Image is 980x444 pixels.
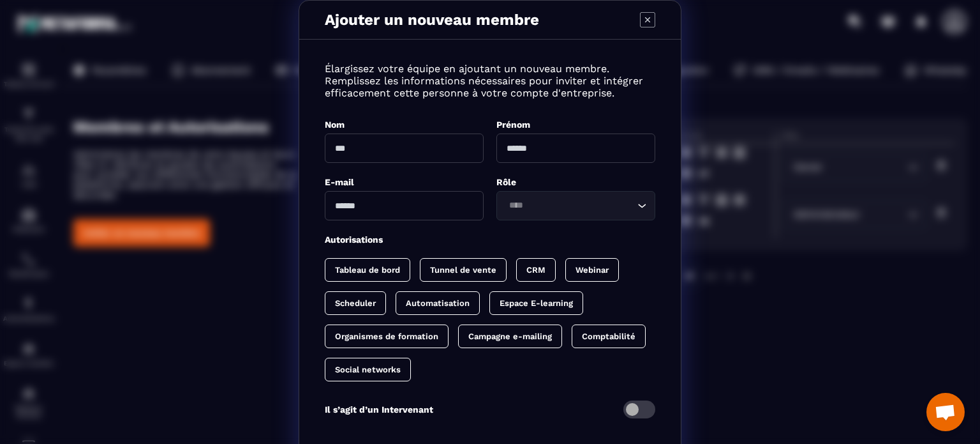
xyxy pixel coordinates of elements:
[325,119,345,130] label: Nom
[500,298,573,308] p: Espace E-learning
[575,265,609,275] p: Webinar
[926,393,965,431] div: Ouvrir le chat
[335,298,376,308] p: Scheduler
[526,265,546,275] p: CRM
[325,404,433,415] p: Il s’agit d’un Intervenant
[496,177,516,187] label: Rôle
[325,177,354,187] label: E-mail
[335,265,400,275] p: Tableau de bord
[325,234,383,245] label: Autorisations
[582,332,635,341] p: Comptabilité
[325,63,655,99] p: Élargissez votre équipe en ajoutant un nouveau membre. Remplissez les informations nécessaires po...
[335,332,438,341] p: Organismes de formation
[325,11,539,29] p: Ajouter un nouveau membre
[505,199,634,213] input: Search for option
[468,332,552,341] p: Campagne e-mailing
[496,119,530,130] label: Prénom
[406,298,470,308] p: Automatisation
[335,365,401,374] p: Social networks
[430,265,496,275] p: Tunnel de vente
[496,191,655,220] div: Search for option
